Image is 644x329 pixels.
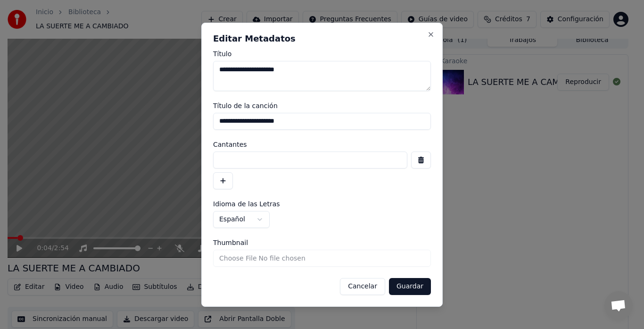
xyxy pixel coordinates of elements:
[213,51,431,57] label: Título
[213,34,431,43] h2: Editar Metadatos
[340,278,385,295] button: Cancelar
[389,278,431,295] button: Guardar
[213,239,248,246] span: Thumbnail
[213,141,431,148] label: Cantantes
[213,201,280,207] span: Idioma de las Letras
[213,102,431,109] label: Título de la canción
